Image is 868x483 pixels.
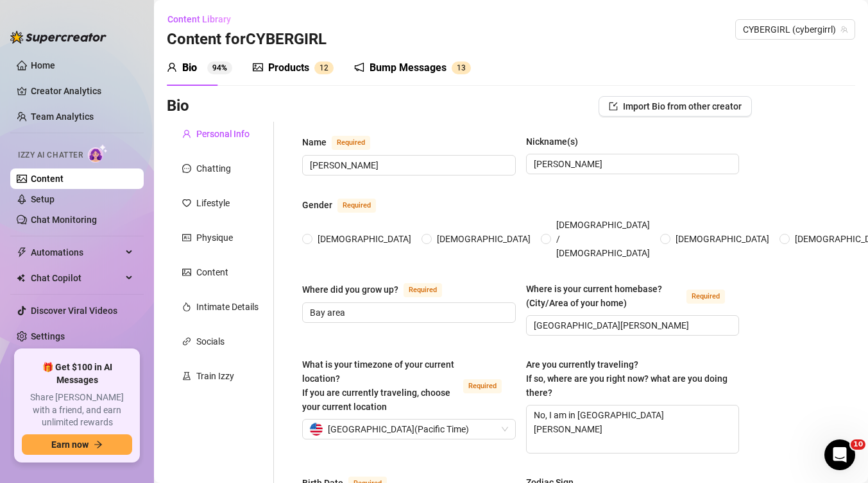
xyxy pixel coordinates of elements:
[182,233,191,242] span: idcard
[461,63,466,72] span: 3
[670,232,774,246] span: [DEMOGRAPHIC_DATA]
[551,218,655,260] span: [DEMOGRAPHIC_DATA] / [DEMOGRAPHIC_DATA]
[31,194,55,204] a: Setup
[312,232,416,246] span: [DEMOGRAPHIC_DATA]
[182,302,191,311] span: fire
[31,60,55,70] a: Home
[182,268,191,277] span: picture
[18,149,83,161] span: Izzy AI Chatter
[354,62,364,72] span: notification
[599,96,752,117] button: Import Bio from other creator
[196,265,228,279] div: Content
[526,359,728,398] span: Are you currently traveling? If so, where are you right now? what are you doing there?
[22,391,132,429] span: Share [PERSON_NAME] with a friend, and earn unlimited rewards
[253,62,263,72] span: picture
[609,102,618,111] span: import
[182,164,191,173] span: message
[526,282,682,310] div: Where is your current homebase? (City/Area of your home)
[167,9,241,29] button: Content Library
[51,439,89,450] span: Earn now
[526,135,587,149] label: Nickname(s)
[302,198,332,212] div: Gender
[268,60,309,76] div: Products
[463,379,502,393] span: Required
[10,31,106,44] img: logo-BBDzfeDw.svg
[332,136,370,150] span: Required
[207,61,232,74] sup: 94%
[22,361,132,386] span: 🎁 Get $100 in AI Messages
[182,199,191,208] span: heart
[31,331,65,341] a: Settings
[17,274,25,282] img: Chat Copilot
[319,63,324,72] span: 1
[686,290,725,304] span: Required
[167,62,177,72] span: user
[743,20,847,39] span: CYBERGIRL (cybergirrl)
[302,282,398,297] div: Where did you grow up?
[302,197,390,213] label: Gender
[167,96,189,117] h3: Bio
[31,81,133,101] a: Creator Analytics
[196,127,250,141] div: Personal Info
[22,434,132,455] button: Earn nowarrow-right
[457,63,461,72] span: 1
[31,111,94,122] a: Team Analytics
[432,232,536,246] span: [DEMOGRAPHIC_DATA]
[623,101,742,111] span: Import Bio from other creator
[196,334,225,348] div: Socials
[167,14,231,24] span: Content Library
[182,337,191,346] span: link
[167,29,327,50] h3: Content for CYBERGIRL
[302,282,456,297] label: Where did you grow up?
[314,61,334,74] sup: 12
[452,61,471,74] sup: 13
[31,174,64,184] a: Content
[31,268,122,288] span: Chat Copilot
[31,242,122,263] span: Automations
[182,129,191,138] span: user
[310,423,323,436] img: us
[526,135,578,149] div: Nickname(s)
[534,157,729,171] input: Nickname(s)
[404,283,442,297] span: Required
[851,439,865,450] span: 10
[302,135,327,149] div: Name
[840,26,848,33] span: team
[527,405,739,453] textarea: No, I am in [GEOGRAPHIC_DATA][PERSON_NAME]
[196,369,234,383] div: Train Izzy
[526,282,740,310] label: Where is your current homebase? (City/Area of your home)
[182,60,197,76] div: Bio
[310,306,506,320] input: Where did you grow up?
[31,215,97,225] a: Chat Monitoring
[196,161,231,176] div: Chatting
[196,300,259,314] div: Intimate Details
[94,440,103,449] span: arrow-right
[824,439,855,470] iframe: Intercom live chat
[31,306,117,316] a: Discover Viral Videos
[534,318,729,332] input: Where is your current homebase? (City/Area of your home)
[328,420,469,439] span: [GEOGRAPHIC_DATA] ( Pacific Time )
[88,144,108,163] img: AI Chatter
[337,199,376,213] span: Required
[310,158,506,172] input: Name
[324,63,328,72] span: 2
[302,359,454,412] span: What is your timezone of your current location? If you are currently traveling, choose your curre...
[370,60,447,76] div: Bump Messages
[182,372,191,381] span: experiment
[302,135,384,150] label: Name
[17,247,27,258] span: thunderbolt
[196,231,233,245] div: Physique
[196,196,230,210] div: Lifestyle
